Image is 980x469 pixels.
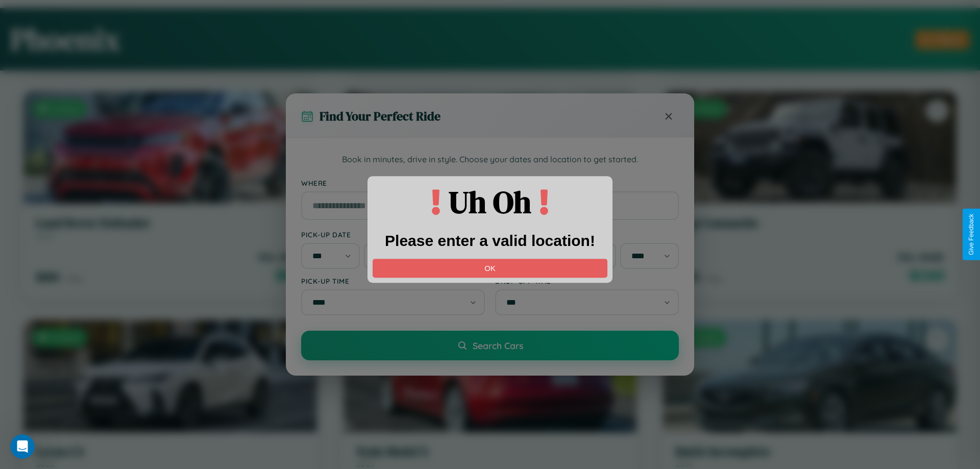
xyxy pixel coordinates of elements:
[320,108,440,125] h3: Find Your Perfect Ride
[301,153,679,166] p: Book in minutes, drive in style. Choose your dates and location to get started.
[301,230,485,239] label: Pick-up Date
[495,277,679,285] label: Drop-off Time
[495,230,679,239] label: Drop-off Date
[301,277,485,285] label: Pick-up Time
[301,179,679,187] label: Where
[473,340,523,351] span: Search Cars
